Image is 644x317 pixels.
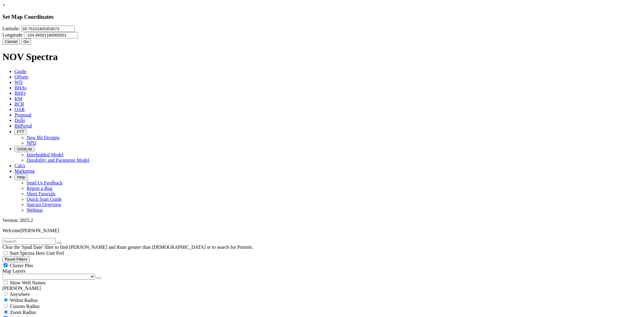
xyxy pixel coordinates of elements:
[10,251,45,256] span: Start Spectra Here
[2,32,24,37] label: Longitude:
[27,207,43,213] a: Webinar
[14,168,35,174] span: Marketing
[27,180,62,185] a: Send Us Feedback
[17,147,32,151] span: OrbitLite
[14,112,31,117] span: Proposal
[2,14,642,20] h3: Set Map Coordinates
[27,202,61,207] a: Spectra Overview
[2,26,20,31] label: Latitude:
[14,123,32,128] span: BitPortal
[17,175,25,179] span: Help
[27,191,56,196] a: Short Tutorials
[14,69,26,74] span: Guide
[2,286,642,291] div: [PERSON_NAME]
[2,245,253,250] span: Clear the 'Spud Date' filter to find [PERSON_NAME] and Runs greater than [DEMOGRAPHIC_DATA] or to...
[21,38,31,45] button: Go
[10,280,45,285] span: Show Well Names
[14,101,24,107] span: BCR
[2,228,642,233] p: Welcome
[27,135,59,140] a: New Bit Designs
[27,152,63,157] a: Interbedded Model
[2,268,26,274] span: Map Layers
[27,197,62,202] a: Quick Start Guide
[2,51,642,62] h1: NOV Spectra
[10,263,33,268] span: Cluster Pins
[27,158,89,163] a: Durability and Parameter Model
[10,298,38,303] span: Within Radius
[10,304,40,309] span: Custom Radius
[2,218,642,223] div: Version: 2025.2
[14,96,22,101] span: KM
[27,186,52,191] a: Report a Bug
[46,251,64,256] span: Unit Pref
[14,107,25,112] span: OAR
[14,118,25,123] span: Dulls
[2,238,56,245] input: Search
[21,228,59,233] span: [PERSON_NAME]
[10,310,36,315] span: Zoom Radius
[14,163,25,168] span: Calcs
[10,292,30,297] span: Anywhere
[27,140,36,146] a: NPD
[14,74,28,79] span: Offsets
[2,256,30,262] button: Reset Filters
[17,130,24,134] span: FTT
[14,80,23,85] span: WD
[14,91,25,96] span: BitIQ
[2,2,5,8] a: ×
[14,85,27,90] span: BHAs
[2,38,20,45] button: Cancel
